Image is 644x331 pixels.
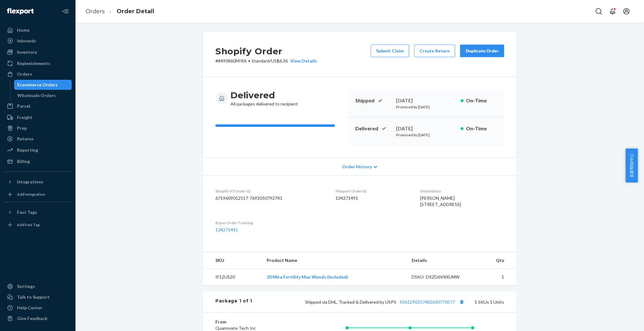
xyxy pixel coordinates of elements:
[4,47,72,57] a: Inventory
[592,5,605,18] button: Open Search Box
[4,207,72,217] button: Fast Tags
[267,274,348,279] a: 20 Mira Fertility Max Wands (Included)
[17,27,30,33] div: Home
[17,294,50,300] div: Talk to Support
[4,303,72,313] a: Help Center
[17,38,36,44] div: Inbounds
[17,60,50,67] div: Replenishments
[215,195,325,201] dd: 6719609012517-7692050792741
[17,315,47,322] div: Give Feedback
[17,179,43,185] div: Integrations
[4,313,72,323] button: Give Feedback
[17,71,32,77] div: Orders
[476,269,517,285] td: 1
[4,145,72,155] a: Reporting
[4,101,72,111] a: Parcel
[215,188,325,194] dt: Shopify V3 Order ID
[17,283,35,290] div: Settings
[288,58,317,64] button: View Details
[215,220,325,225] dt: Buyer Order Tracking
[117,8,154,15] a: Order Detail
[371,45,409,57] button: Submit Claim
[4,36,72,46] a: Inbounds
[4,292,72,302] a: Talk to Support
[14,80,72,90] a: Ecommerce Orders
[620,5,633,18] button: Open account menu
[17,222,40,227] div: Add Fast Tag
[305,299,466,305] span: Shipped via DHL, Tracked & Delivered by USPS
[262,252,407,269] th: Product Name
[215,45,317,58] h2: Shopify Order
[215,319,291,325] dt: From
[203,252,262,269] th: SKU
[17,92,56,99] div: Wholesale Orders
[80,2,159,21] ol: breadcrumbs
[7,8,34,14] img: Flexport logo
[17,192,45,197] div: Add Integration
[4,281,72,291] a: Settings
[414,45,455,57] button: Create Return
[4,177,72,187] button: Integrations
[17,82,58,88] div: Ecommerce Orders
[215,227,238,232] a: 134271491
[4,69,72,79] a: Orders
[460,45,504,57] button: Duplicate Order
[4,189,72,199] a: Add Integration
[466,125,497,132] p: On-Time
[4,134,72,144] a: Returns
[606,5,619,18] button: Open notifications
[17,114,32,121] div: Freight
[252,298,504,306] div: 1 SKUs 1 Units
[465,48,499,54] div: Duplicate Order
[17,209,37,215] div: Fast Tags
[86,8,105,15] a: Orders
[17,147,38,153] div: Reporting
[412,274,471,280] div: DSKU: DXZD6V8XUNW
[407,252,476,269] th: Details
[252,58,269,63] span: Standard
[400,299,455,305] a: 9261290357482630770577
[396,97,456,104] div: [DATE]
[396,125,456,132] div: [DATE]
[215,298,252,306] div: Package 1 of 1
[17,49,37,55] div: Inventory
[230,90,298,107] div: All packages delivered to recipient
[4,58,72,68] a: Replenishments
[17,103,30,109] div: Parcel
[17,158,30,165] div: Billing
[458,298,466,306] button: Copy tracking number
[17,136,34,142] div: Returns
[336,188,410,194] dt: Flexport Order ID
[466,97,497,104] p: On-Time
[355,97,391,104] p: Shipped
[4,123,72,133] a: Prep
[4,220,72,230] a: Add Fast Tag
[396,104,456,110] p: Promised by [DATE]
[59,5,72,18] button: Close Navigation
[215,58,317,64] p: # #490860MIRA / US$6.36
[4,112,72,122] a: Freight
[248,58,250,63] span: •
[396,132,456,138] p: Promised by [DATE]
[336,195,410,201] dd: 134271491
[420,195,461,207] span: [PERSON_NAME] [STREET_ADDRESS]
[14,90,72,100] a: Wholesale Orders
[355,125,391,132] p: Delivered
[625,149,638,182] button: 卖家帮助中心
[17,125,27,131] div: Prep
[17,305,42,311] div: Help Center
[342,164,372,170] span: Order History
[230,90,298,101] h3: Delivered
[203,269,262,285] td: IF12US20
[420,188,504,194] dt: Destination
[4,25,72,35] a: Home
[4,156,72,166] a: Billing
[476,252,517,269] th: Qty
